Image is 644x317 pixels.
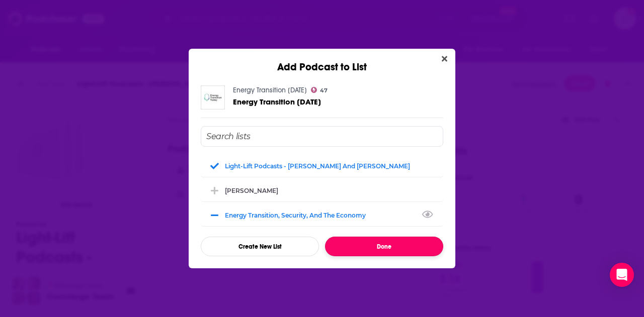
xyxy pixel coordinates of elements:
[225,187,278,194] div: [PERSON_NAME]
[201,179,443,201] div: Kyle Baranko
[233,86,307,94] a: Energy Transition Today
[201,126,443,147] input: Search lists
[610,263,634,287] div: Open Intercom Messenger
[233,97,321,107] span: Energy Transition [DATE]
[225,162,410,170] div: Light-Lift Podcasts - [PERSON_NAME] and [PERSON_NAME]
[438,53,451,65] button: Close
[201,237,319,256] button: Create New List
[201,155,443,177] div: Light-Lift Podcasts - Mark and Leslie
[189,49,455,73] div: Add Podcast to List
[366,217,372,218] button: View Link
[233,97,321,106] a: Energy Transition Today
[311,87,328,93] a: 47
[201,204,443,226] div: Energy Transition, Security, and the Economy
[320,88,328,93] span: 47
[201,85,225,110] img: Energy Transition Today
[201,126,443,256] div: Add Podcast To List
[325,237,443,256] button: Done
[225,212,372,219] div: Energy Transition, Security, and the Economy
